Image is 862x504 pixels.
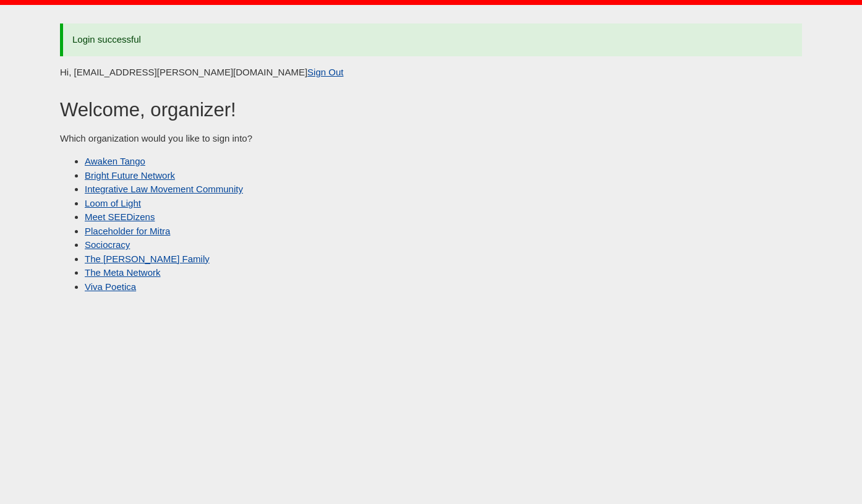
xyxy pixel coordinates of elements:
a: Sociocracy [85,239,130,250]
p: Hi, [EMAIL_ADDRESS][PERSON_NAME][DOMAIN_NAME] [60,66,802,80]
a: Integrative Law Movement Community [85,184,243,194]
a: Meet SEEDizens [85,211,155,222]
a: The [PERSON_NAME] Family [85,254,210,264]
h2: Welcome, organizer! [60,99,802,121]
a: The Meta Network [85,267,161,278]
p: Which organization would you like to sign into? [60,132,802,146]
a: Viva Poetica [85,281,136,292]
a: Loom of Light [85,198,141,208]
a: Bright Future Network [85,170,175,181]
a: Placeholder for Mitra [85,226,170,236]
a: Awaken Tango [85,156,145,166]
div: Login successful [60,23,802,56]
a: Sign Out [307,67,343,77]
